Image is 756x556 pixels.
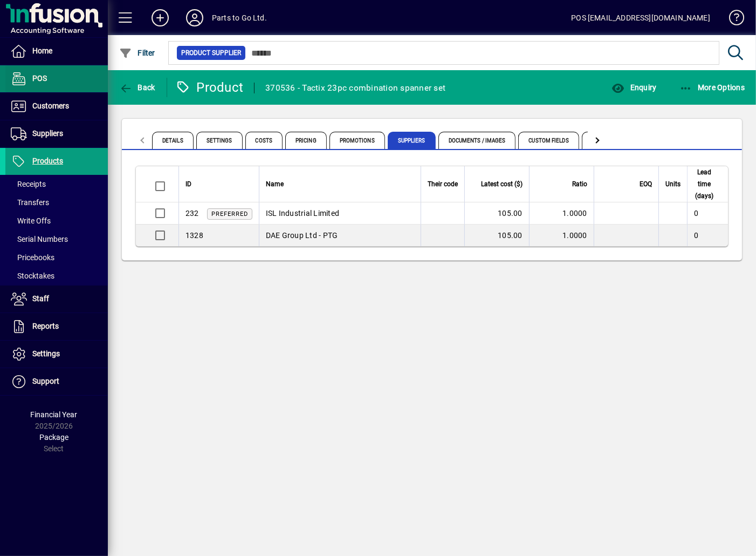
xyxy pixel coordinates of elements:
button: Add [143,8,177,28]
div: 1328 [185,230,203,241]
span: Back [119,83,155,92]
td: 0 [687,225,728,246]
span: EOQ [640,178,652,190]
span: Custom Fields [518,132,579,149]
span: Filter [119,49,155,57]
button: Filter [116,43,158,63]
a: Write Offs [5,212,108,230]
div: Product [175,79,244,96]
span: Customers [32,101,69,110]
span: Staff [32,294,49,303]
td: 1.0000 [529,202,594,225]
a: Settings [5,341,108,368]
span: POS [32,74,47,83]
td: DAE Group Ltd - PTG [259,225,421,246]
a: Transfers [5,193,108,212]
button: Profile [177,8,212,28]
div: POS [EMAIL_ADDRESS][DOMAIN_NAME] [571,9,710,26]
span: Receipts [11,180,46,188]
span: Details [152,132,194,149]
span: Documents / Images [438,132,516,149]
span: Home [32,46,52,55]
span: Pricebooks [11,253,54,262]
a: Support [5,368,108,395]
span: Settings [196,132,243,149]
span: Ratio [572,178,587,190]
span: Financial Year [31,410,78,419]
td: 105.00 [464,225,529,246]
div: 370536 - Tactix 23pc combination spanner set [265,79,445,97]
span: Settings [32,349,60,358]
span: Preferred [211,211,248,218]
span: Name [266,178,284,190]
span: Enquiry [611,83,656,92]
span: Suppliers [388,132,436,149]
a: Serial Numbers [5,230,108,248]
span: Their code [428,178,458,190]
a: Home [5,38,108,65]
a: Reports [5,313,108,340]
span: Promotions [329,132,385,149]
a: Staff [5,286,108,313]
a: Pricebooks [5,248,108,267]
td: 1.0000 [529,225,594,246]
span: Suppliers [32,129,63,138]
td: 0 [687,202,728,225]
td: ISL Industrial Limited [259,202,421,225]
span: Transfers [11,198,49,207]
a: Customers [5,93,108,120]
button: More Options [677,78,748,97]
a: Stocktakes [5,267,108,285]
span: Units [665,178,681,190]
span: Package [39,433,68,442]
span: Lead time (days) [694,166,714,202]
div: Parts to Go Ltd. [212,9,267,26]
span: Write Offs [11,216,51,225]
span: Reports [32,322,59,330]
span: Support [32,377,59,385]
span: Pricing [285,132,327,149]
span: Product Supplier [181,48,241,58]
a: POS [5,65,108,92]
span: Serial Numbers [11,235,68,243]
span: Stocktakes [11,272,54,280]
a: Knowledge Base [721,2,743,37]
button: Enquiry [609,78,659,97]
td: 105.00 [464,202,529,225]
span: More Options [679,83,745,92]
a: Suppliers [5,120,108,147]
span: ID [185,178,191,190]
span: Costs [245,132,283,149]
span: Latest cost ($) [481,178,523,190]
span: Products [32,157,63,165]
div: 232 [185,208,199,219]
button: Back [116,78,158,97]
app-page-header-button: Back [108,78,167,97]
a: Receipts [5,175,108,193]
span: Website [582,132,626,149]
